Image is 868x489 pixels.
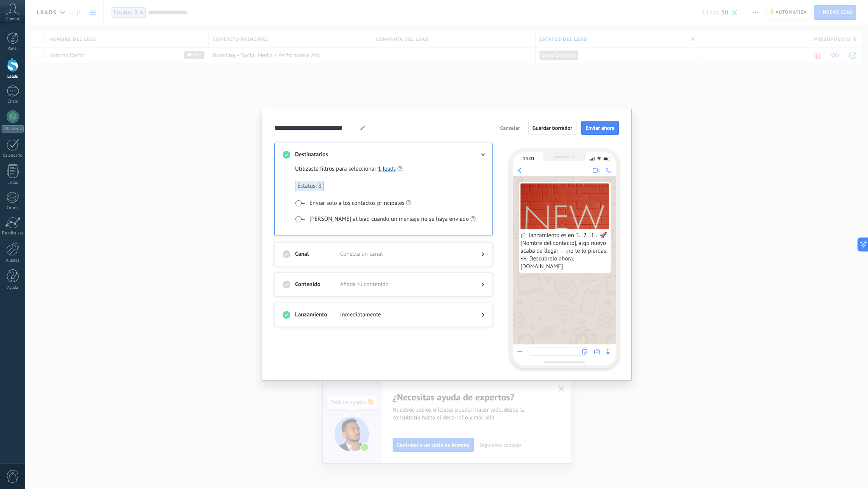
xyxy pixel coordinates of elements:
span: ¡El lanzamiento es en 3...2...1... 🚀 [Nombre del contacto], algo nuevo acaba de llegar — ¡no te l... [520,232,609,271]
img: file [520,183,609,229]
button: Cancelar [496,122,523,134]
span: Enviar solo a los contactos principales [309,199,404,207]
div: Correo [2,206,24,211]
div: WhatsApp [2,125,24,133]
span: Guardar borrador [533,125,573,131]
div: Ayuda [2,285,24,290]
button: Enviar ahora [581,121,619,135]
div: 14:01 [523,156,534,162]
div: Calendario [2,153,24,158]
h3: Lanzamiento [295,311,340,319]
span: Conecta un canal [340,250,469,258]
div: Leads [2,74,24,79]
span: Cuenta [6,17,19,22]
div: Panel [2,46,24,51]
button: Guardar borrador [528,121,577,135]
span: Añade tu contenido [340,281,469,288]
span: Cancelar [500,125,520,131]
span: Estatus: 8 [295,181,324,191]
div: Estadísticas [2,231,24,236]
span: Enviar ahora [585,125,615,131]
a: 1 leads [378,165,396,173]
h3: Contenido [295,281,340,288]
div: Chats [2,99,24,104]
span: [PERSON_NAME] al lead cuando un mensaje no se haya enviado [309,215,469,223]
div: Ajustes [2,258,24,263]
h3: Destinatarios [295,151,340,159]
span: Inmediatamente [340,311,469,319]
span: Utilizaste filtros para seleccionar [295,165,376,173]
div: Listas [2,180,24,185]
h3: Canal [295,250,340,258]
